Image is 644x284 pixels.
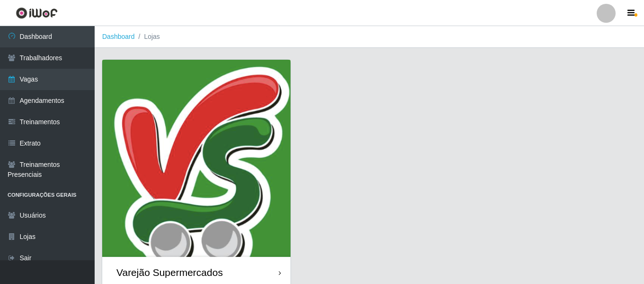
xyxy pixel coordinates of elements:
[95,26,644,48] nav: breadcrumb
[102,60,291,257] img: cardImg
[102,33,135,40] a: Dashboard
[135,32,160,42] li: Lojas
[116,266,223,278] div: Varejão Supermercados
[16,7,58,19] img: CoreUI Logo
